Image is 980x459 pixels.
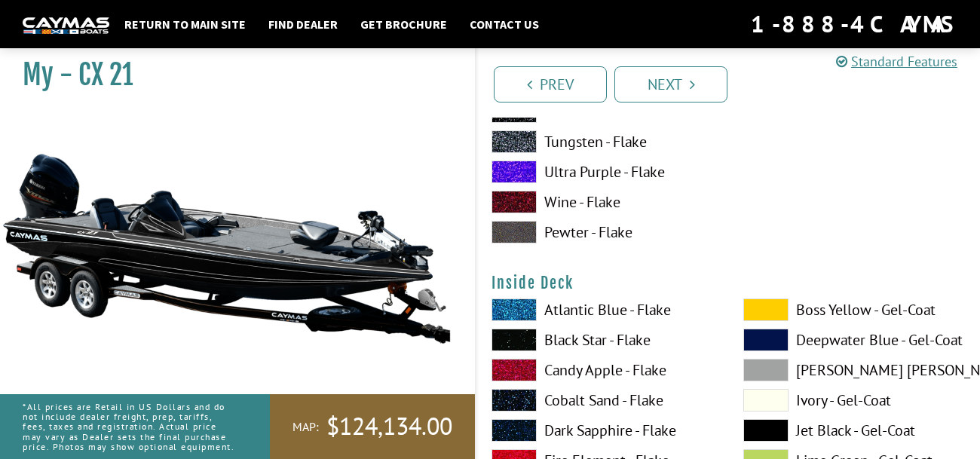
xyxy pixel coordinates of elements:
span: MAP: [292,419,319,435]
label: Tungsten - Flake [492,130,713,153]
a: Get Brochure [353,14,455,34]
img: white-logo-c9c8dbefe5ff5ceceb0f0178aa75bf4bb51f6bca0971e226c86eb53dfe498488.png [23,17,109,33]
label: Dark Sapphire - Flake [492,419,713,442]
label: Pewter - Flake [492,221,713,243]
label: Wine - Flake [492,191,713,213]
a: Standard Features [836,53,957,70]
label: Cobalt Sand - Flake [492,389,713,412]
label: Black Star - Flake [492,329,713,351]
a: Contact Us [462,14,547,34]
h4: Inside Deck [492,274,965,292]
a: Prev [494,66,607,103]
label: [PERSON_NAME] [PERSON_NAME] - Gel-Coat [743,359,965,381]
span: $124,134.00 [326,411,452,442]
p: *All prices are Retail in US Dollars and do not include dealer freight, prep, tariffs, fees, taxe... [23,394,236,459]
label: Candy Apple - Flake [492,359,713,381]
a: Find Dealer [261,14,345,34]
a: Next [614,66,727,103]
div: 1-888-4CAYMAS [751,8,957,41]
label: Boss Yellow - Gel-Coat [743,298,965,321]
label: Ivory - Gel-Coat [743,389,965,412]
a: MAP:$124,134.00 [270,394,475,459]
h1: My - CX 21 [23,58,437,92]
label: Atlantic Blue - Flake [492,298,713,321]
a: Return to main site [117,14,253,34]
ul: Pagination [490,64,980,103]
label: Jet Black - Gel-Coat [743,419,965,442]
label: Ultra Purple - Flake [492,161,713,183]
label: Deepwater Blue - Gel-Coat [743,329,965,351]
